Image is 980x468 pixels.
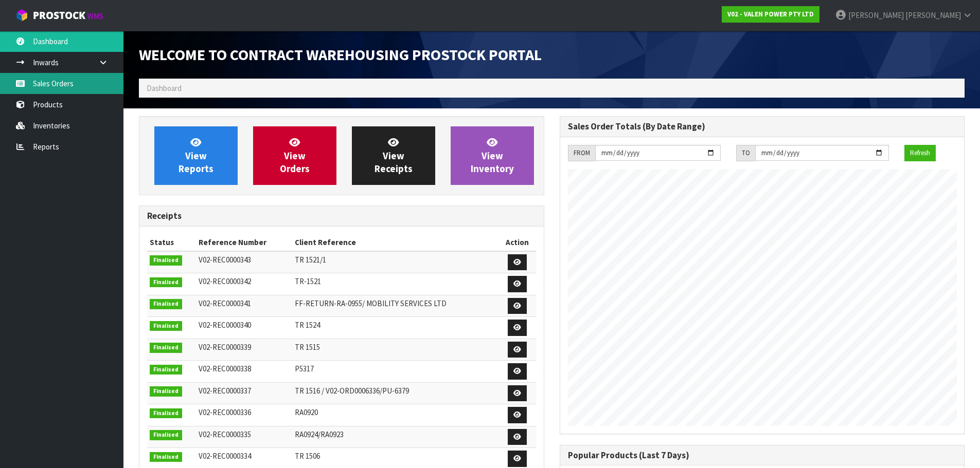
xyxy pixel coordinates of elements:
span: Finalised [150,343,182,353]
span: V02-REC0000336 [199,407,251,417]
h3: Receipts [147,211,536,221]
span: View Reports [179,136,213,175]
span: FF-RETURN-RA-0955/ MOBILITY SERVICES LTD [295,298,447,308]
span: TR 1515 [295,342,320,352]
span: TR-1521 [295,276,321,286]
th: Action [498,234,536,251]
span: V02-REC0000338 [199,364,251,373]
span: View Receipts [375,136,413,175]
span: Welcome to Contract Warehousing ProStock Portal [139,45,542,64]
small: WMS [87,11,103,21]
span: Dashboard [147,83,182,93]
span: Finalised [150,386,182,397]
a: ViewReceipts [352,126,435,185]
span: V02-REC0000334 [199,451,251,461]
span: Finalised [150,255,182,266]
th: Client Reference [292,234,498,251]
h3: Sales Order Totals (By Date Range) [568,122,957,132]
span: Finalised [150,321,182,331]
span: [PERSON_NAME] [905,10,961,20]
th: Status [147,234,196,251]
strong: V02 - VALEN POWER PTY LTD [727,10,814,18]
span: View Orders [280,136,310,175]
a: ViewInventory [451,126,534,185]
span: ProStock [33,9,85,22]
span: V02-REC0000342 [199,276,251,286]
span: TR 1524 [295,320,320,330]
button: Refresh [904,145,936,161]
span: V02-REC0000337 [199,386,251,396]
span: RA0924/RA0923 [295,429,344,439]
img: cube-alt.png [15,9,28,22]
span: V02-REC0000340 [199,320,251,330]
span: Finalised [150,277,182,288]
h3: Popular Products (Last 7 Days) [568,451,957,460]
span: View Inventory [471,136,514,175]
a: ViewOrders [253,126,336,185]
span: V02-REC0000341 [199,298,251,308]
span: Finalised [150,430,182,440]
span: V02-REC0000335 [199,429,251,439]
span: TR 1506 [295,451,320,461]
th: Reference Number [196,234,292,251]
span: V02-REC0000339 [199,342,251,352]
span: Finalised [150,299,182,309]
span: TR 1521/1 [295,255,326,265]
span: Finalised [150,408,182,419]
span: V02-REC0000343 [199,255,251,265]
span: [PERSON_NAME] [848,10,904,20]
span: TR 1516 / V02-ORD0006336/PU-6379 [295,386,409,396]
span: Finalised [150,452,182,462]
span: Finalised [150,365,182,375]
span: P5317 [295,364,314,373]
div: TO [736,145,755,161]
div: FROM [568,145,595,161]
a: ViewReports [154,126,238,185]
span: RA0920 [295,407,318,417]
